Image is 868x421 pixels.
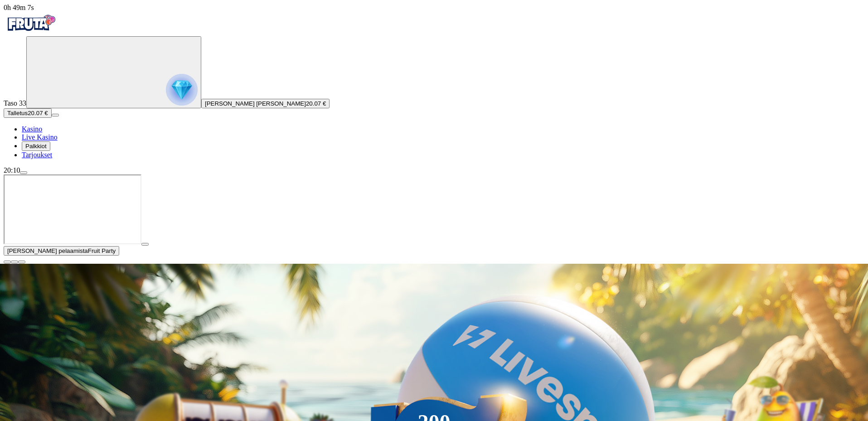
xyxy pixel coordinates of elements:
[4,12,58,34] img: Fruta
[141,243,149,246] button: play icon
[22,125,42,133] span: Kasino
[22,141,50,151] button: reward iconPalkkiot
[4,4,34,11] span: user session time
[88,247,116,254] span: Fruit Party
[7,247,88,254] span: [PERSON_NAME] pelaamista
[4,28,58,36] a: Fruta
[22,151,52,159] a: gift-inverted iconTarjoukset
[22,133,58,141] a: poker-chip iconLive Kasino
[22,151,52,159] span: Tarjoukset
[4,166,20,174] span: 20:10
[4,174,141,244] iframe: Fruit Party
[306,100,326,107] span: 20.07 €
[4,99,26,107] span: Taso 33
[26,36,201,108] button: reward progress
[7,110,28,116] span: Talletus
[4,108,52,118] button: Talletusplus icon20.07 €
[22,125,42,133] a: diamond iconKasino
[25,143,47,150] span: Palkkiot
[205,100,306,107] span: [PERSON_NAME] [PERSON_NAME]
[166,74,198,106] img: reward progress
[201,99,330,108] button: [PERSON_NAME] [PERSON_NAME]20.07 €
[52,114,59,116] button: menu
[11,261,18,263] button: chevron-down icon
[22,133,58,141] span: Live Kasino
[4,246,119,256] button: [PERSON_NAME] pelaamistaFruit Party
[20,171,27,174] button: menu
[4,12,864,159] nav: Primary
[4,261,11,263] button: close icon
[28,110,48,116] span: 20.07 €
[18,261,25,263] button: fullscreen icon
